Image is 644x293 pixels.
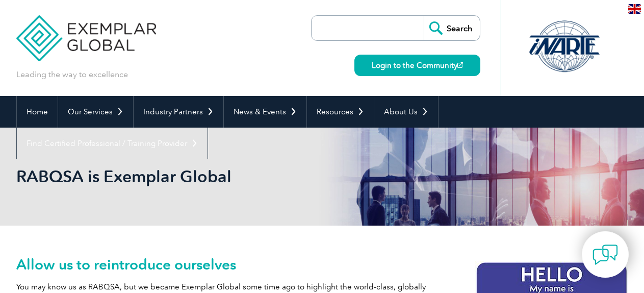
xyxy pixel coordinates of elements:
img: en [628,4,641,14]
a: Our Services [58,96,133,128]
img: open_square.png [457,62,463,68]
a: Find Certified Professional / Training Provider [17,128,208,159]
h2: RABQSA is Exemplar Global [16,168,445,185]
p: Leading the way to excellence [16,69,128,80]
h2: Allow us to reintroduce ourselves [16,256,628,273]
a: News & Events [224,96,306,128]
a: Login to the Community [354,55,480,76]
a: About Us [374,96,438,128]
img: contact-chat.png [593,242,618,267]
a: Home [17,96,58,128]
a: Industry Partners [134,96,223,128]
a: Resources [307,96,374,128]
input: Search [424,16,480,40]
